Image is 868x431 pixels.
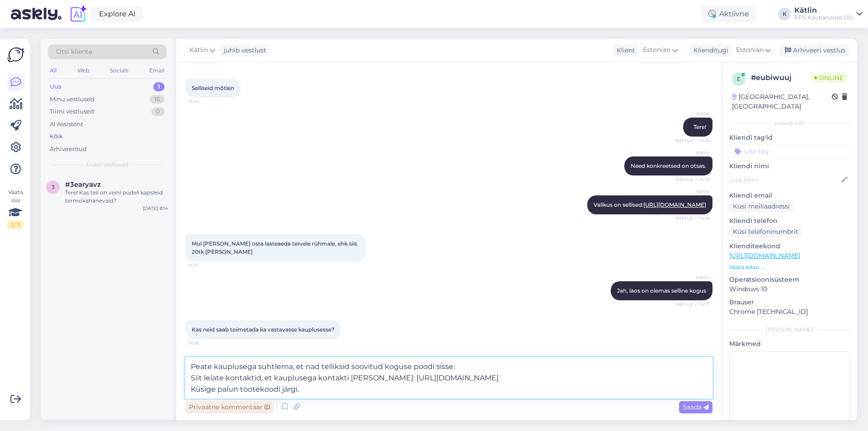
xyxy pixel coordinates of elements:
[729,133,850,142] p: Kliendi tag'id
[676,274,710,281] span: Kätlin
[729,216,850,226] p: Kliendi telefon
[188,98,222,105] span: 14:14
[729,144,850,158] input: Lisa tag
[185,401,274,413] div: Privaatne kommentaar
[50,145,87,154] div: Arhiveeritud
[52,184,55,190] span: 3
[729,200,793,213] div: Küsi meiliaadressi
[86,161,128,169] span: Uued vestlused
[778,8,791,20] div: K
[690,46,728,55] div: Klienditugi
[220,46,266,55] div: juhib vestlust
[50,132,63,141] div: Kõik
[143,205,168,212] div: [DATE] 8:14
[189,45,208,55] span: Kätlin
[675,137,710,144] span: Nähtud ✓ 14:16
[75,65,91,76] div: Web
[736,45,764,55] span: Estonian
[147,65,166,76] div: Email
[729,284,850,294] p: Windows 10
[730,175,840,185] input: Lisa nimi
[56,47,92,57] span: Otsi kliente
[675,301,710,308] span: Nähtud ✓ 14:17
[192,326,335,333] span: Kas neid saab toimetada ka vastavasse kauplusesse?
[192,85,234,91] span: Selliseid mõtlen
[7,188,24,229] div: Vaata siia
[701,6,756,22] div: Aktiivne
[676,110,710,117] span: Kätlin
[729,251,800,260] a: [URL][DOMAIN_NAME]
[65,180,101,189] span: #3earyavz
[643,201,706,208] a: [URL][DOMAIN_NAME]
[729,275,850,284] p: Operatsioonisüsteem
[794,14,853,21] div: KPG Kaubanduse OÜ
[7,221,24,229] div: 2 / 3
[676,188,710,195] span: Kätlin
[676,149,710,156] span: Kätlin
[751,72,811,83] div: # eubiwuuj
[794,7,853,14] div: Kätlin
[811,73,847,83] span: Online
[192,240,359,255] span: Mul [PERSON_NAME] osta lasteaeda tervele rühmale, ehk siis 20tk [PERSON_NAME]
[794,7,863,21] a: KätlinKPG Kaubanduse OÜ
[48,65,58,76] div: All
[729,242,850,251] p: Klienditeekond
[683,403,709,411] span: Saada
[594,201,706,208] span: Valikus on sellised:
[50,120,83,129] div: AI Assistent
[729,191,850,200] p: Kliendi email
[50,82,61,91] div: Uus
[729,119,850,128] div: Kliendi info
[150,95,165,104] div: 16
[729,326,850,334] div: [PERSON_NAME]
[631,162,706,169] span: Need konkreetsed on otsas.
[188,340,222,346] span: 14:18
[729,161,850,171] p: Kliendi nimi
[151,107,165,116] div: 0
[729,298,850,307] p: Brauser
[65,189,168,205] div: Tere! Kas teil on veini pudeli kapsleid termokahanevaid?
[108,65,130,76] div: Socials
[91,6,143,22] a: Explore AI
[729,339,850,349] p: Märkmed
[732,92,832,111] div: [GEOGRAPHIC_DATA], [GEOGRAPHIC_DATA]
[7,46,24,63] img: Askly Logo
[675,215,710,222] span: Nähtud ✓ 14:16
[185,357,712,398] textarea: Peate kauplusega suhtlema, et nad telliksid soovitud koguse poodi sisse. Siit leiate kontaktid, e...
[729,226,802,238] div: Küsi telefoninumbrit
[729,263,850,271] p: Vaata edasi ...
[613,46,635,55] div: Klient
[617,287,706,294] span: Jah, laos on olemas selline kogus
[779,44,849,57] div: Arhiveeri vestlus
[188,262,222,269] span: 14:17
[50,107,94,116] div: Tiimi vestlused
[737,76,741,82] span: e
[675,176,710,183] span: Nähtud ✓ 14:16
[643,45,670,55] span: Estonian
[153,82,165,91] div: 1
[729,307,850,317] p: Chrome [TECHNICAL_ID]
[50,95,94,104] div: Minu vestlused
[693,123,706,130] span: Tere!
[69,5,88,24] img: explore-ai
